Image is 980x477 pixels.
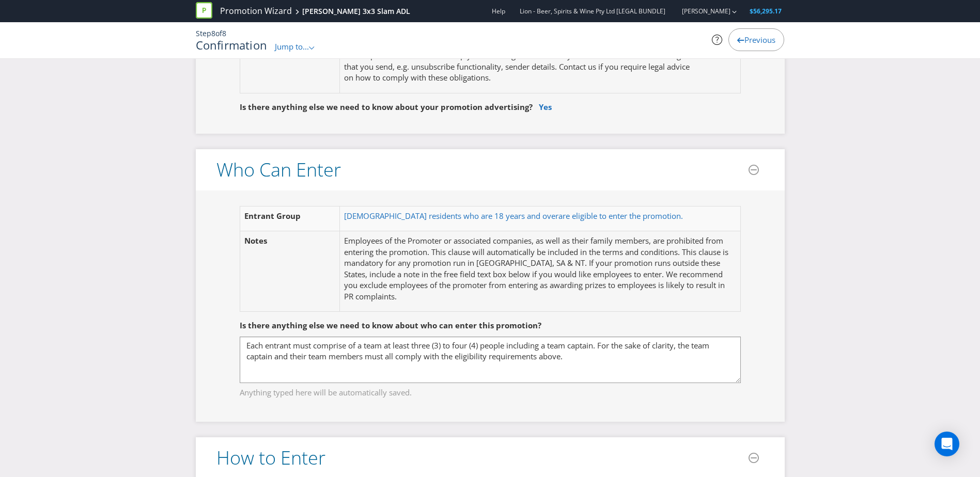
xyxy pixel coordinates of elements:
[744,35,775,45] span: Previous
[344,235,736,302] p: Employees of the Promoter or associated companies, as well as their family members, are prohibite...
[240,384,741,399] span: Anything typed here will be automatically saved.
[672,7,730,15] a: [PERSON_NAME]
[344,211,558,221] span: [DEMOGRAPHIC_DATA] residents who are 18 years and over
[520,7,665,15] span: Lion - Beer, Spirits & Wine Pty Ltd [LEGAL BUNDLE]
[196,39,268,51] h1: Confirmation
[220,5,292,17] a: Promotion Wizard
[240,337,741,383] textarea: Each entrant must comprise of a team at least three (3) to four (4) people including a team capta...
[539,102,552,112] a: Yes
[492,7,505,15] a: Help
[558,211,683,221] span: are eligible to enter the promotion.
[211,28,215,38] span: 8
[935,432,959,456] div: Open Intercom Messenger
[240,231,340,312] td: Notes
[750,7,782,15] span: $56,295.17
[215,28,222,38] span: of
[275,41,309,52] span: Jump to...
[240,320,541,330] span: Is there anything else we need to know about who can enter this promotion?
[240,102,533,112] span: Is there anything else we need to know about your promotion advertising?
[302,6,410,17] div: [PERSON_NAME] 3x3 Slam ADL
[222,28,226,38] span: 8
[216,160,341,180] h3: Who Can Enter
[244,211,301,221] span: Entrant Group
[216,448,325,468] h3: How to Enter
[196,28,211,38] span: Step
